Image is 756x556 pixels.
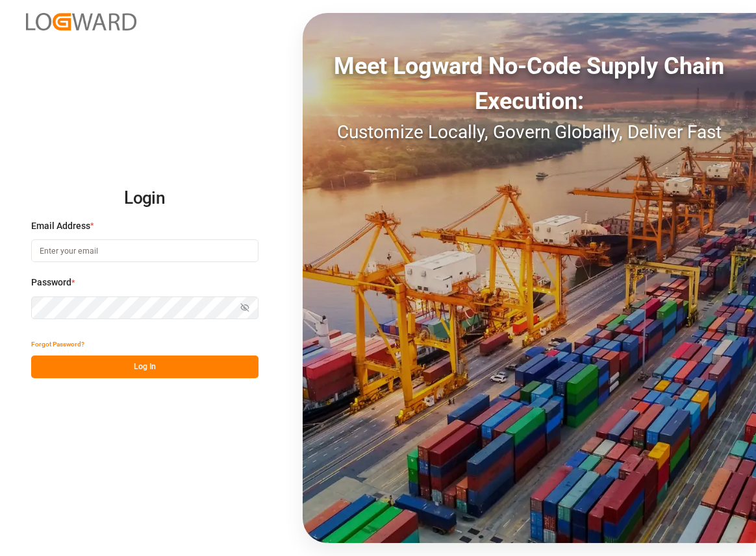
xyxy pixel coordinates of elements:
[31,239,258,262] input: Enter your email
[31,178,258,219] h2: Login
[303,119,756,146] div: Customize Locally, Govern Globally, Deliver Fast
[31,276,71,289] span: Password
[31,219,90,233] span: Email Address
[303,49,756,119] div: Meet Logward No-Code Supply Chain Execution:
[26,13,136,30] img: Logward_new_orange.png
[31,333,84,356] button: Forgot Password?
[31,356,258,378] button: Log In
